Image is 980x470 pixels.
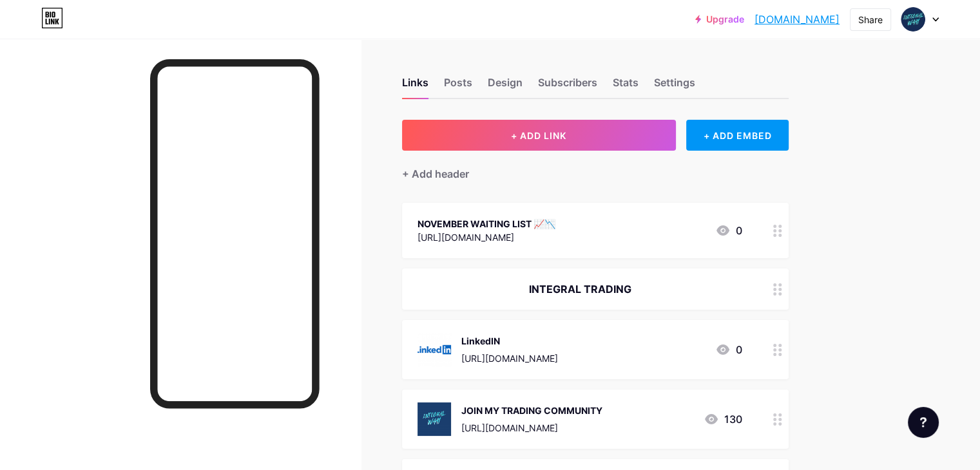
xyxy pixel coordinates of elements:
div: Stats [613,75,639,98]
div: Share [858,13,883,26]
div: Settings [654,75,695,98]
div: + Add header [402,166,469,182]
span: + ADD LINK [511,130,566,141]
div: [URL][DOMAIN_NAME] [461,352,558,365]
a: Upgrade [695,14,744,24]
img: LinkedIN [418,333,451,366]
div: NOVEMBER WAITING LIST 📈📉 [418,217,555,230]
div: Posts [444,75,472,98]
div: Design [488,75,523,98]
div: Links [402,75,428,98]
div: LinkedIN [461,334,558,348]
div: INTEGRAL TRADING [418,281,742,297]
a: [DOMAIN_NAME] [754,12,840,27]
div: + ADD EMBED [686,120,789,151]
div: 0 [715,223,742,238]
div: Subscribers [538,75,597,98]
img: JOIN MY TRADING COMMUNITY [418,402,451,436]
img: lawrence charles [901,7,925,32]
button: + ADD LINK [402,120,676,151]
div: [URL][DOMAIN_NAME] [418,230,555,244]
div: 0 [715,342,742,357]
div: [URL][DOMAIN_NAME] [461,421,602,435]
div: 130 [704,411,742,427]
div: JOIN MY TRADING COMMUNITY [461,404,602,417]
